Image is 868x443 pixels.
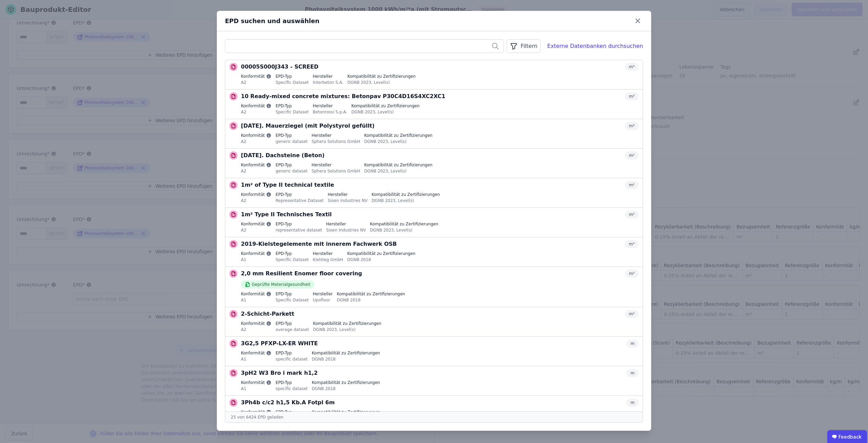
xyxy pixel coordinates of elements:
label: EPD-Typ [276,251,309,256]
div: m [626,369,639,377]
div: m² [625,270,639,278]
div: DGNB 2018 [337,297,405,303]
div: representative dataset [276,227,322,233]
div: DGNB 2023, Level(s) [370,227,438,233]
div: DGNB 2023, Level(s) [347,79,416,85]
div: generic dataset [276,138,307,144]
label: EPD-Typ [276,321,309,326]
label: Konformität [241,133,271,138]
div: Specific Dataset [276,79,309,85]
div: m² [625,310,639,318]
div: Sphera Solutions GmbH [312,138,360,144]
div: m³ [625,240,639,248]
p: [DATE]. Mauerziegel (mit Polystyrol gefüllt) [241,122,375,130]
div: m³ [625,92,639,100]
label: Konformität [241,162,271,168]
p: 3G2,5 PFXP-LX-ER WHITE [241,339,318,348]
label: Konformität [241,291,271,297]
div: A2 [241,326,271,332]
div: A1 [241,385,271,391]
label: Kompatibilität zu Zertifizierungen [312,409,380,415]
p: [DATE]. Dachsteine (Beton) [241,151,325,160]
label: Kompatibilität zu Zertifizierungen [312,350,380,356]
div: DGNB 2023, Level(s) [351,109,419,115]
p: 1m² Type II Technisches Textil [241,210,332,219]
label: Hersteller [313,74,343,79]
div: m² [625,151,639,160]
label: EPD-Typ [276,221,322,227]
div: specific dataset [276,385,308,391]
p: 1m² of Type II technical textile [241,181,334,189]
label: EPD-Typ [276,192,323,197]
label: Kompatibilität zu Zertifizierungen [372,192,440,197]
div: Upofloor [313,297,333,303]
div: A2 [241,138,271,144]
div: m³ [625,63,639,71]
div: EPD suchen und auswählen [225,16,633,26]
div: DGNB 2023, Level(s) [313,326,381,332]
div: m [626,399,639,407]
label: EPD-Typ [276,380,308,385]
label: Hersteller [312,133,360,138]
label: Hersteller [312,162,360,168]
label: Konformität [241,350,271,356]
label: Kompatibilität zu Zertifizierungen [312,380,380,385]
div: m [626,339,639,348]
label: Kompatibilität zu Zertifizierungen [337,291,405,297]
label: Konformität [241,221,271,227]
div: A2 [241,168,271,174]
p: 3pH2 W3 Bro i mark h1,2 [241,369,318,377]
label: Hersteller [326,221,366,227]
div: Externe Datenbanken durchsuchen [547,42,643,50]
div: Interbeton S.A. [313,79,343,85]
label: EPD-Typ [276,291,309,297]
div: A1 [241,256,271,262]
div: m² [625,181,639,189]
label: Kompatibilität zu Zertifizierungen [364,162,432,168]
div: Specific Dataset [276,297,309,303]
div: Sioen Industries NV [328,197,367,203]
label: EPD-Typ [276,133,307,138]
div: A1 [241,356,271,362]
div: Specific Dataset [276,109,309,115]
label: EPD-Typ [276,162,307,168]
label: Kompatibilität zu Zertifizierungen [347,74,416,79]
label: Konformität [241,409,271,415]
label: Hersteller [313,251,343,256]
div: Sioen Industries NV [326,227,366,233]
div: DGNB 2023, Level(s) [364,168,432,174]
p: 10 Ready-mixed concrete mixtures: Betonpav P30C4D16S4XC2XC1 [241,92,445,100]
div: specific dataset [276,356,308,362]
label: Kompatibilität zu Zertifizierungen [351,103,419,109]
div: DGNB 2018 [312,385,380,391]
label: Konformität [241,251,271,256]
label: Hersteller [328,192,367,197]
label: Konformität [241,74,271,79]
label: Konformität [241,321,271,326]
label: EPD-Typ [276,74,309,79]
div: DGNB 2018 [312,356,380,362]
div: average dataset [276,326,309,332]
div: A2 [241,197,271,203]
div: Sphera Solutions GmbH [312,168,360,174]
div: DGNB 2023, Level(s) [364,138,432,144]
label: Kompatibilität zu Zertifizierungen [313,321,381,326]
div: A2 [241,79,271,85]
p: 00005S000J343 - SCREED [241,63,318,71]
label: EPD-Typ [276,350,308,356]
div: DGNB 2018 [347,256,415,262]
div: generic dataset [276,168,307,174]
p: 2,0 mm Resilient Enomer floor covering [241,270,362,278]
div: A1 [241,297,271,303]
p: 2019-Kielstegelemente mit innerem Fachwerk OSB [241,240,397,248]
label: Konformität [241,103,271,109]
label: EPD-Typ [276,103,309,109]
div: 25 von 6424 EPD geladen [225,411,643,422]
label: Konformität [241,192,271,197]
label: Kompatibilität zu Zertifizierungen [370,221,438,227]
p: 3Ph4b c/c2 h1,5 Kb.A Fotpl 6m [241,399,335,407]
div: Betonrossi S.p.A. [313,109,347,115]
div: Representative Dataset [276,197,323,203]
div: m³ [625,122,639,130]
div: Kielsteg GmbH [313,256,343,262]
